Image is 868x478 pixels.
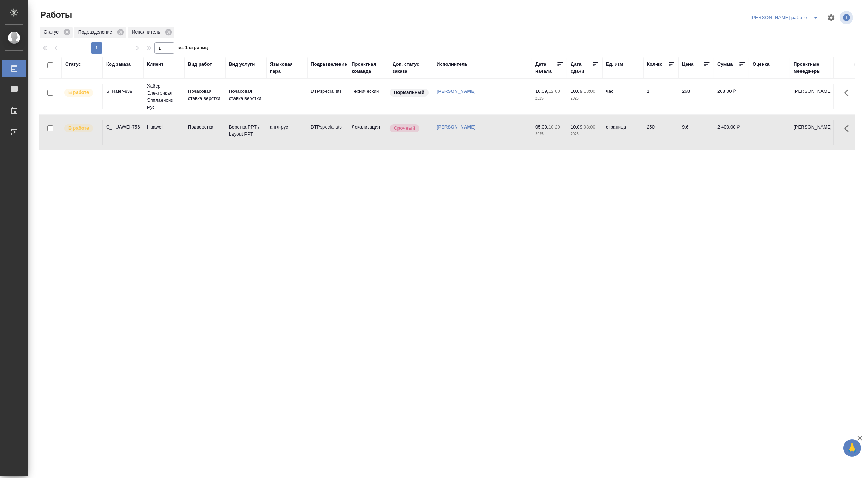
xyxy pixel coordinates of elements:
td: 268 [679,84,714,109]
td: DTPspecialists [307,84,348,109]
p: Подразделение [78,29,115,36]
p: Почасовая ставка верстки [229,88,263,102]
div: Вид услуги [229,61,255,68]
p: Huawei [147,124,181,131]
td: [PERSON_NAME] [790,120,831,145]
p: 13:00 [584,89,595,94]
span: Посмотреть информацию [840,11,855,24]
span: Настроить таблицу [823,9,840,26]
div: Подразделение [74,27,126,38]
td: DTPspecialists [307,120,348,145]
td: 250 [643,120,679,145]
div: Цена [682,61,694,68]
div: Клиент [147,61,163,68]
td: англ-рус [266,120,307,145]
div: Код заказа [106,61,131,68]
td: 1 [643,84,679,109]
button: Здесь прячутся важные кнопки [840,84,857,101]
div: Исполнитель выполняет работу [63,88,98,97]
div: Исполнитель [437,61,468,68]
span: 🙏 [846,441,858,455]
span: Работы [39,9,72,20]
td: Локализация [348,120,389,145]
div: Вид работ [188,61,212,68]
div: Статус [65,61,81,68]
div: Оценка [753,61,770,68]
td: 2 400,00 ₽ [714,120,749,145]
p: Срочный [394,125,415,132]
p: 10:20 [548,124,560,130]
p: 10.09, [571,124,584,130]
p: 2025 [571,131,599,138]
p: Подверстка [188,124,222,131]
p: 2025 [571,95,599,102]
div: Исполнитель [128,27,174,38]
p: Исполнитель [132,29,163,36]
p: 10.09, [535,89,548,94]
td: час [602,84,643,109]
div: Подразделение [311,61,347,68]
div: S_Haier-839 [106,88,140,95]
p: 05.09, [535,124,548,130]
p: Нормальный [394,89,424,96]
span: из 1 страниц [178,43,208,54]
div: Проектная команда [352,61,386,75]
div: Кол-во [647,61,663,68]
p: Почасовая ставка верстки [188,88,222,102]
p: 2025 [535,131,564,138]
div: Проектные менеджеры [794,61,827,75]
div: Дата сдачи [571,61,592,75]
td: страница [602,120,643,145]
div: Сумма [717,61,733,68]
p: 12:00 [548,89,560,94]
div: C_HUAWEI-756 [106,124,140,131]
div: Статус [40,27,73,38]
td: Технический [348,84,389,109]
p: 2025 [535,95,564,102]
p: В работе [68,89,89,96]
div: Языковая пара [270,61,304,75]
button: Здесь прячутся важные кнопки [840,120,857,137]
p: В работе [68,125,89,132]
p: Верстка PPT / Layout PPT [229,124,263,138]
div: Ед. изм [606,61,623,68]
td: 268,00 ₽ [714,84,749,109]
p: 10.09, [571,89,584,94]
div: Доп. статус заказа [393,61,430,75]
p: Хайер Электрикал Эпплаенсиз Рус [147,83,181,111]
div: split button [749,12,823,23]
p: 08:00 [584,124,595,130]
div: Исполнитель выполняет работу [63,124,98,133]
a: [PERSON_NAME] [437,89,476,94]
p: Статус [44,29,61,36]
td: [PERSON_NAME] [790,84,831,109]
button: 🙏 [843,439,861,457]
td: 9.6 [679,120,714,145]
div: Дата начала [535,61,557,75]
a: [PERSON_NAME] [437,124,476,130]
